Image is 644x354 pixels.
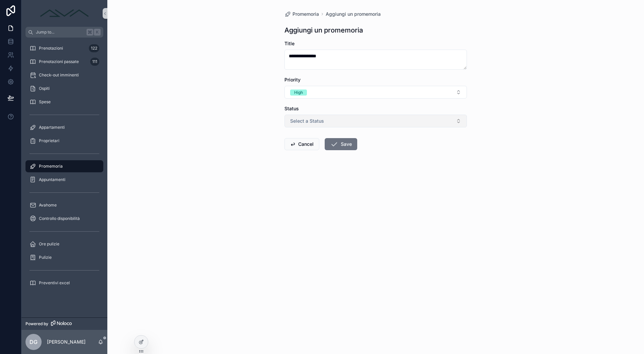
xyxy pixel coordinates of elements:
[294,90,303,96] div: High
[39,216,80,221] span: Controllo disponibilità
[25,69,103,81] a: Check-out imminenti
[95,29,100,35] span: K
[89,44,99,52] div: 122
[325,138,357,150] button: Save
[284,115,467,127] button: Select Button
[25,251,103,263] a: Pulizie
[39,99,51,105] span: Spese
[39,164,63,169] span: Promemoria
[25,199,103,211] a: Avahome
[290,118,324,124] span: Select a Status
[21,38,107,298] div: scrollable content
[25,82,103,95] a: Ospiti
[39,46,63,51] span: Prenotazioni
[38,8,91,19] img: App logo
[39,177,65,182] span: Appuntamenti
[25,213,103,225] a: Controllo disponibilità
[284,41,294,46] span: Title
[284,86,467,99] button: Select Button
[292,11,319,17] span: Promemoria
[25,277,103,289] a: Preventivi excel
[39,72,79,78] span: Check-out imminenti
[21,317,107,330] a: Powered by
[284,25,363,35] h1: Aggiungi un promemoria
[25,160,103,172] a: Promemoria
[25,238,103,250] a: Ore pulizie
[36,29,84,35] span: Jump to...
[284,77,301,82] span: Priority
[30,338,38,346] span: DG
[39,255,52,260] span: Pulizie
[25,321,48,327] span: Powered by
[25,121,103,133] a: Appartamenti
[39,241,59,247] span: Ore pulizie
[39,280,70,286] span: Preventivi excel
[25,27,103,38] button: Jump to...K
[90,58,99,66] div: 111
[25,135,103,147] a: Proprietari
[39,202,57,208] span: Avahome
[25,56,103,68] a: Prenotazioni passate111
[47,339,86,345] p: [PERSON_NAME]
[39,125,65,130] span: Appartamenti
[39,138,59,143] span: Proprietari
[39,86,50,91] span: Ospiti
[284,11,319,17] a: Promemoria
[25,174,103,186] a: Appuntamenti
[25,42,103,54] a: Prenotazioni122
[39,59,79,64] span: Prenotazioni passate
[284,138,319,150] button: Cancel
[284,106,299,111] span: Status
[25,96,103,108] a: Spese
[326,11,381,17] a: Aggiungi un promemoria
